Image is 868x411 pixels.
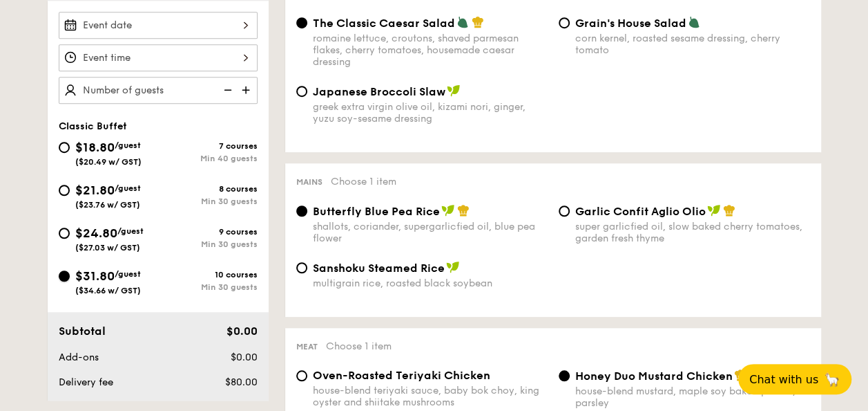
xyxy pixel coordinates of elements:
input: Butterfly Blue Pea Riceshallots, coriander, supergarlicfied oil, blue pea flower [296,205,307,217]
input: Grain's House Saladcorn kernel, roasted sesame dressing, cherry tomato [559,17,570,28]
input: Japanese Broccoli Slawgreek extra virgin olive oil, kizami nori, ginger, yuzu soy-sesame dressing [296,86,307,97]
div: 8 courses [158,184,258,194]
span: The Classic Caesar Salad [313,17,455,30]
img: icon-vegetarian.fe4039eb.svg [456,16,469,28]
span: $21.80 [75,183,115,198]
img: icon-chef-hat.a58ddaea.svg [723,204,735,217]
span: Choose 1 item [326,340,392,352]
input: Event time [59,44,258,71]
div: greek extra virgin olive oil, kizami nori, ginger, yuzu soy-sesame dressing [313,101,548,125]
img: icon-vegan.f8ff3823.svg [707,204,721,217]
img: icon-vegan.f8ff3823.svg [446,261,460,273]
input: $31.80/guest($34.66 w/ GST)10 coursesMin 30 guests [59,271,70,282]
input: Event date [59,12,258,39]
div: house-blend teriyaki sauce, baby bok choy, king oyster and shiitake mushrooms [313,385,548,408]
span: Classic Buffet [59,120,127,132]
div: Min 40 guests [158,154,258,163]
div: 7 courses [158,141,258,151]
img: icon-vegan.f8ff3823.svg [441,204,455,217]
input: Garlic Confit Aglio Oliosuper garlicfied oil, slow baked cherry tomatoes, garden fresh thyme [559,205,570,217]
div: romaine lettuce, croutons, shaved parmesan flakes, cherry tomatoes, housemade caesar dressing [313,33,548,68]
span: Delivery fee [59,376,113,388]
img: icon-vegetarian.fe4039eb.svg [688,16,700,28]
span: $18.80 [75,140,115,155]
span: ($20.49 w/ GST) [75,157,142,167]
img: icon-add.58712e84.svg [237,77,258,103]
span: Honey Duo Mustard Chicken [575,369,733,383]
span: Add-ons [59,351,99,363]
span: Garlic Confit Aglio Olio [575,205,706,218]
img: icon-chef-hat.a58ddaea.svg [734,369,746,381]
span: Subtotal [59,325,106,338]
div: 9 courses [158,227,258,237]
span: $31.80 [75,268,115,284]
input: Number of guests [59,77,258,104]
span: Grain's House Salad [575,17,686,30]
input: The Classic Caesar Saladromaine lettuce, croutons, shaved parmesan flakes, cherry tomatoes, house... [296,17,307,28]
input: Oven-Roasted Teriyaki Chickenhouse-blend teriyaki sauce, baby bok choy, king oyster and shiitake ... [296,370,307,381]
span: $0.00 [230,351,257,363]
img: icon-chef-hat.a58ddaea.svg [472,16,484,28]
span: Chat with us [749,373,818,386]
div: house-blend mustard, maple soy baked potato, parsley [575,385,810,409]
span: /guest [117,226,144,236]
span: Japanese Broccoli Slaw [313,85,445,98]
input: Honey Duo Mustard Chickenhouse-blend mustard, maple soy baked potato, parsley [559,370,570,381]
img: icon-chef-hat.a58ddaea.svg [457,204,470,217]
input: $18.80/guest($20.49 w/ GST)7 coursesMin 40 guests [59,142,70,153]
input: $24.80/guest($27.03 w/ GST)9 coursesMin 30 guests [59,228,70,239]
div: multigrain rice, roasted black soybean [313,277,548,289]
span: ($23.76 w/ GST) [75,200,140,210]
span: Sanshoku Steamed Rice [313,262,445,275]
span: Choose 1 item [331,176,396,188]
input: Sanshoku Steamed Ricemultigrain rice, roasted black soybean [296,262,307,273]
span: Mains [296,177,322,187]
div: shallots, coriander, supergarlicfied oil, blue pea flower [313,221,548,244]
span: Butterfly Blue Pea Rice [313,205,440,218]
span: ($34.66 w/ GST) [75,286,141,295]
button: Chat with us🦙 [738,364,851,394]
span: /guest [115,140,141,150]
div: corn kernel, roasted sesame dressing, cherry tomato [575,33,810,56]
div: super garlicfied oil, slow baked cherry tomatoes, garden fresh thyme [575,221,810,244]
div: Min 30 guests [158,239,258,249]
div: Min 30 guests [158,197,258,206]
span: Oven-Roasted Teriyaki Chicken [313,369,490,382]
span: 🦙 [824,372,840,387]
img: icon-reduce.1d2dbef1.svg [216,77,237,103]
span: $24.80 [75,226,117,241]
div: 10 courses [158,270,258,280]
div: Min 30 guests [158,282,258,292]
input: $21.80/guest($23.76 w/ GST)8 coursesMin 30 guests [59,185,70,196]
img: icon-vegan.f8ff3823.svg [447,84,461,97]
span: ($27.03 w/ GST) [75,243,140,253]
span: /guest [115,269,141,279]
span: /guest [115,183,141,193]
span: Meat [296,342,318,351]
span: $80.00 [224,376,257,388]
span: $0.00 [226,325,257,338]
